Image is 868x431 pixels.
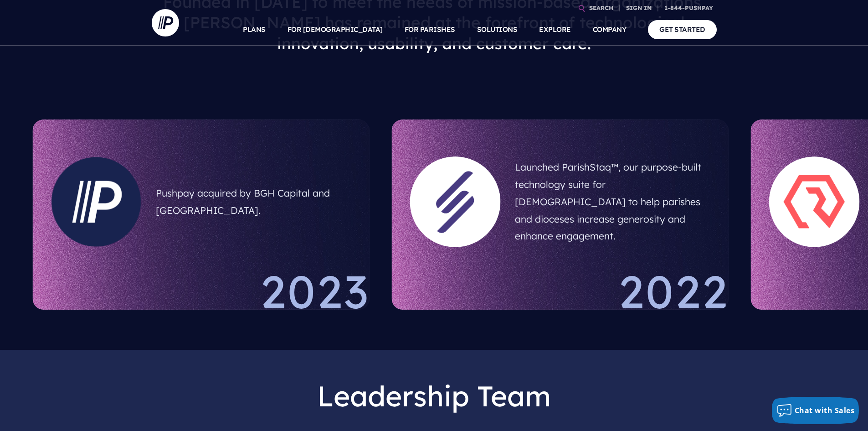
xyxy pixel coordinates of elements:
[392,269,729,310] div: 2022
[477,14,518,46] a: SOLUTIONS
[243,14,266,46] a: PLANS
[33,269,370,310] div: 2023
[772,397,859,424] button: Chat with Sales
[288,14,383,46] a: FOR [DEMOGRAPHIC_DATA]
[795,405,855,415] span: Chat with Sales
[159,372,709,420] h2: Leadership Team
[593,14,627,46] a: COMPANY
[648,20,717,39] a: GET STARTED
[156,181,351,223] h5: Pushpay acquired by BGH Capital and [GEOGRAPHIC_DATA].
[539,14,571,46] a: EXPLORE
[405,14,455,46] a: FOR PARISHES
[515,155,710,249] h5: Launched ParishStaq™, our purpose-built technology suite for [DEMOGRAPHIC_DATA] to help parishes ...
